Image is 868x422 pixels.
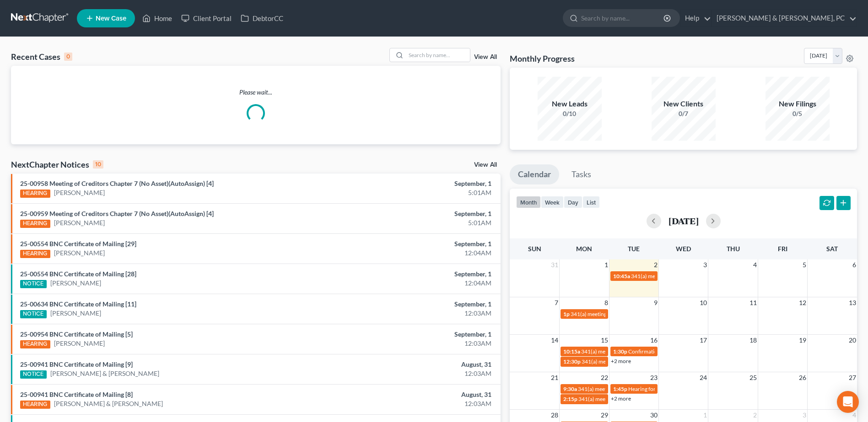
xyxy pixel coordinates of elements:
span: 23 [649,372,658,383]
div: 0/10 [538,109,602,118]
a: [PERSON_NAME] [54,218,105,227]
span: Sun [528,245,541,253]
div: 5:01AM [340,218,491,227]
span: 9:30a [563,385,577,392]
span: 24 [699,372,708,383]
a: 25-00959 Meeting of Creditors Chapter 7 (No Asset)(AutoAssign) [4] [20,210,214,217]
div: September, 1 [340,269,491,279]
span: New Case [96,15,126,22]
span: 1 [604,259,609,270]
span: 2 [752,410,758,421]
span: Tue [628,245,640,253]
div: 12:03AM [340,369,491,378]
span: 5 [802,259,807,270]
span: Sat [826,245,838,253]
span: 4 [752,259,758,270]
button: month [516,196,541,208]
span: Wed [676,245,691,253]
div: September, 1 [340,239,491,248]
span: 8 [604,297,609,308]
div: 5:01AM [340,188,491,197]
h2: [DATE] [669,216,699,226]
button: list [582,196,600,208]
div: September, 1 [340,209,491,218]
span: 26 [798,372,807,383]
span: 12 [798,297,807,308]
div: New Leads [538,99,602,109]
div: 0/7 [652,109,716,118]
span: 3 [702,259,708,270]
div: Open Intercom Messenger [837,391,859,413]
a: [PERSON_NAME] & [PERSON_NAME] [50,369,159,378]
span: Fri [778,245,787,253]
a: +2 more [611,395,631,402]
a: Home [138,10,177,26]
span: 19 [798,335,807,346]
span: 30 [649,410,658,421]
a: 25-00554 BNC Certificate of Mailing [29] [20,240,136,248]
span: 9 [653,297,658,308]
a: 25-00941 BNC Certificate of Mailing [8] [20,390,133,398]
span: 15 [600,335,609,346]
span: 31 [550,259,559,270]
a: 25-00958 Meeting of Creditors Chapter 7 (No Asset)(AutoAssign) [4] [20,179,214,187]
span: 22 [600,372,609,383]
div: 12:03AM [340,309,491,318]
span: Thu [727,245,740,253]
span: 21 [550,372,559,383]
span: 29 [600,410,609,421]
span: 12:30p [563,358,581,365]
a: View All [474,162,497,168]
div: 12:04AM [340,279,491,288]
div: September, 1 [340,300,491,309]
span: 10 [699,297,708,308]
p: Please wait... [11,88,501,97]
button: week [541,196,564,208]
span: Confirmation hearing for [PERSON_NAME] [628,348,732,355]
a: Calendar [510,164,559,185]
a: 25-00554 BNC Certificate of Mailing [28] [20,270,136,278]
span: 11 [749,297,758,308]
div: September, 1 [340,330,491,339]
div: NextChapter Notices [11,159,103,170]
span: 341(a) meeting for [PERSON_NAME] [582,358,670,365]
span: 4 [852,410,857,421]
a: [PERSON_NAME] [54,339,105,348]
span: 2 [653,259,658,270]
a: [PERSON_NAME] [54,248,105,258]
div: 12:03AM [340,399,491,408]
input: Search by name... [581,10,665,26]
div: HEARING [20,340,50,348]
div: August, 31 [340,390,491,399]
div: 0 [64,53,72,61]
div: HEARING [20,220,50,228]
a: [PERSON_NAME] & [PERSON_NAME] [54,399,163,408]
span: 10:45a [613,273,630,280]
a: Client Portal [177,10,236,26]
a: 25-00634 BNC Certificate of Mailing [11] [20,300,136,308]
span: 17 [699,335,708,346]
div: HEARING [20,190,50,198]
div: NOTICE [20,370,47,379]
div: August, 31 [340,360,491,369]
span: 27 [848,372,857,383]
span: 341(a) meeting for [PERSON_NAME] [578,385,666,392]
span: 1 [702,410,708,421]
div: 12:03AM [340,339,491,348]
span: 6 [852,259,857,270]
span: 14 [550,335,559,346]
span: Mon [576,245,592,253]
div: New Filings [766,99,830,109]
div: HEARING [20,250,50,258]
span: 20 [848,335,857,346]
span: Hearing for [PERSON_NAME] [628,385,700,392]
span: 1:45p [613,385,627,392]
h3: Monthly Progress [510,53,575,64]
span: 341(a) meeting for [PERSON_NAME] [578,396,667,402]
a: Tasks [563,164,599,185]
button: day [564,196,582,208]
span: 16 [649,335,658,346]
span: 18 [749,335,758,346]
div: September, 1 [340,179,491,188]
div: 0/5 [766,109,830,118]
